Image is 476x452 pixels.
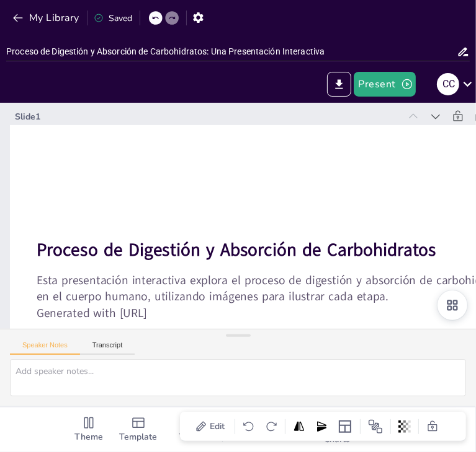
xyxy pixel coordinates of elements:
[362,407,411,452] div: Add a table
[437,73,459,95] div: C C
[179,430,197,444] span: Text
[120,430,158,444] span: Template
[163,407,213,452] div: Add text boxes
[263,407,312,452] div: Add images, graphics, shapes or video
[354,72,416,97] button: Present
[6,43,457,61] input: Insert title
[80,341,135,355] button: Transcript
[207,420,227,432] span: Edit
[94,12,132,24] div: Saved
[368,419,383,434] span: Position
[327,72,351,97] button: Export to PowerPoint
[64,407,114,452] div: Change the overall theme
[114,407,163,452] div: Add ready made slides
[312,407,362,452] div: Add charts and graphs
[9,8,84,28] button: My Library
[69,81,354,394] strong: Proceso de Digestión y Absorción de Carbohidratos
[213,407,263,452] div: Get real-time input from your audience
[10,341,80,355] button: Speaker Notes
[437,72,459,97] button: C C
[74,430,103,444] span: Theme
[335,417,355,437] div: Layout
